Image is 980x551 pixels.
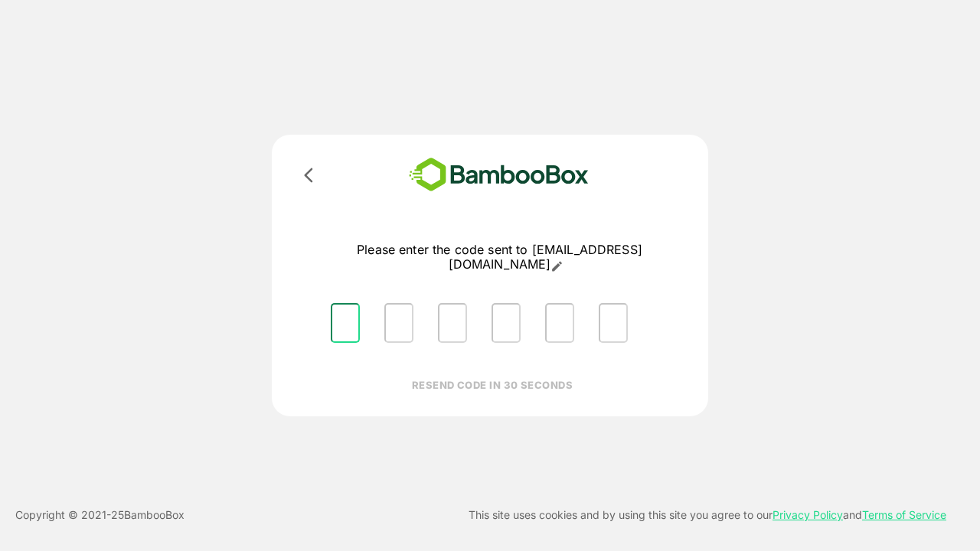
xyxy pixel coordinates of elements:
a: Terms of Service [862,508,946,521]
input: Please enter OTP character 6 [599,303,628,343]
input: Please enter OTP character 3 [438,303,467,343]
p: Copyright © 2021- 25 BambooBox [15,506,185,524]
input: Please enter OTP character 2 [384,303,413,343]
input: Please enter OTP character 1 [331,303,360,343]
a: Privacy Policy [773,508,843,521]
img: bamboobox [387,153,611,197]
input: Please enter OTP character 4 [492,303,521,343]
p: This site uses cookies and by using this site you agree to our and [469,506,946,524]
p: Please enter the code sent to [EMAIL_ADDRESS][DOMAIN_NAME] [318,243,681,272]
input: Please enter OTP character 5 [545,303,574,343]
